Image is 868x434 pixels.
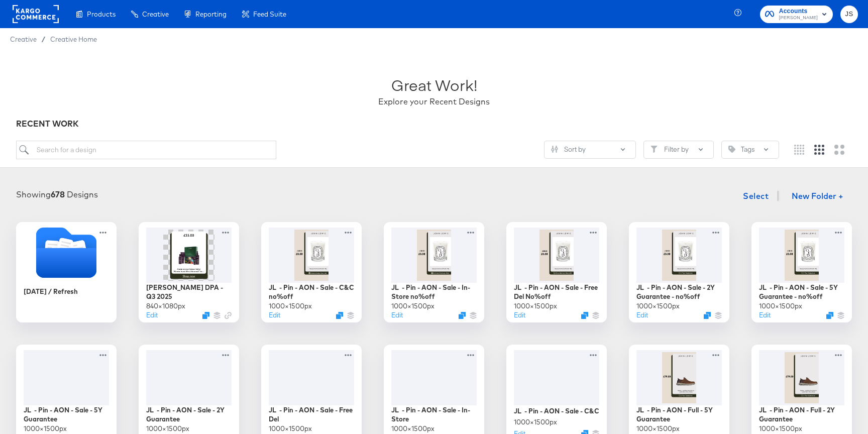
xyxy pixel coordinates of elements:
[391,283,477,301] div: JL - Pin - AON - Sale - In-Store no%off
[636,424,680,433] div: 1000 × 1500 px
[844,9,854,20] span: JS
[269,424,312,433] div: 1000 × 1500 px
[16,189,98,200] div: Showing Designs
[261,222,362,322] div: JL - Pin - AON - Sale - C&C no%off1000×1500pxEditDuplicate
[643,141,714,159] button: FilterFilter by
[760,6,833,23] button: Accounts[PERSON_NAME]
[336,312,343,319] svg: Duplicate
[814,145,824,155] svg: Medium grid
[794,145,804,155] svg: Small grid
[269,301,312,311] div: 1000 × 1500 px
[24,424,67,433] div: 1000 × 1500 px
[391,405,477,424] div: JL - Pin - AON - Sale - In-Store
[269,405,354,424] div: JL - Pin - AON - Sale - Free Del
[751,222,852,322] div: JL - Pin - AON - Sale - 5Y Guarantee - no%off1000×1500pxEditDuplicate
[269,310,280,320] button: Edit
[506,222,607,322] div: JL - Pin - AON - Sale - Free Del No%off1000×1500pxEditDuplicate
[37,35,50,43] span: /
[759,405,844,424] div: JL - Pin - AON - Full - 2Y Guarantee
[544,141,636,159] button: SlidersSort by
[139,222,239,322] div: [PERSON_NAME] DPA - Q3 2025840×1080pxEditDuplicate
[253,10,286,18] span: Feed Suite
[636,310,648,320] button: Edit
[24,287,78,296] div: [DATE] / Refresh
[391,301,435,311] div: 1000 × 1500 px
[779,14,818,22] span: [PERSON_NAME]
[514,310,525,320] button: Edit
[759,301,802,311] div: 1000 × 1500 px
[514,283,599,301] div: JL - Pin - AON - Sale - Free Del No%off
[514,406,599,416] div: JL - Pin - AON - Sale - C&C
[743,189,769,203] span: Select
[16,118,852,130] div: RECENT WORK
[378,96,490,107] div: Explore your Recent Designs
[16,222,117,322] div: [DATE] / Refresh
[759,424,802,433] div: 1000 × 1500 px
[146,283,232,301] div: [PERSON_NAME] DPA - Q3 2025
[636,301,680,311] div: 1000 × 1500 px
[783,187,852,206] button: New Folder +
[146,301,185,311] div: 840 × 1080 px
[636,405,722,424] div: JL - Pin - AON - Full - 5Y Guarantee
[581,312,588,319] svg: Duplicate
[391,424,435,433] div: 1000 × 1500 px
[16,141,276,159] input: Search for a design
[10,35,37,43] span: Creative
[195,10,227,18] span: Reporting
[24,405,109,424] div: JL - Pin - AON - Sale - 5Y Guarantee
[87,10,116,18] span: Products
[759,310,771,320] button: Edit
[629,222,729,322] div: JL - Pin - AON - Sale - 2Y Guarantee - no%off1000×1500pxEditDuplicate
[721,141,779,159] button: TagTags
[269,283,354,301] div: JL - Pin - AON - Sale - C&C no%off
[16,228,117,278] svg: Folder
[551,146,558,153] svg: Sliders
[146,424,189,433] div: 1000 × 1500 px
[391,310,403,320] button: Edit
[739,186,773,206] button: Select
[146,310,158,320] button: Edit
[50,35,97,43] a: Creative Home
[142,10,169,18] span: Creative
[636,283,722,301] div: JL - Pin - AON - Sale - 2Y Guarantee - no%off
[759,283,844,301] div: JL - Pin - AON - Sale - 5Y Guarantee - no%off
[514,417,557,427] div: 1000 × 1500 px
[202,312,209,319] svg: Duplicate
[384,222,484,322] div: JL - Pin - AON - Sale - In-Store no%off1000×1500pxEditDuplicate
[650,146,658,153] svg: Filter
[834,145,844,155] svg: Large grid
[728,146,735,153] svg: Tag
[514,301,557,311] div: 1000 × 1500 px
[51,189,65,199] strong: 678
[840,6,858,23] button: JS
[704,312,711,319] svg: Duplicate
[391,74,477,96] div: Great Work!
[826,312,833,319] svg: Duplicate
[779,6,818,17] span: Accounts
[459,312,466,319] svg: Duplicate
[146,405,232,424] div: JL - Pin - AON - Sale - 2Y Guarantee
[225,312,232,319] svg: Link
